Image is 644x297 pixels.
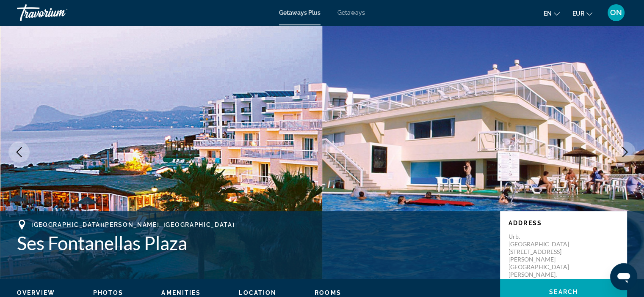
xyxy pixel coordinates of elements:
a: Getaways Plus [279,9,321,16]
button: Amenities [161,289,201,297]
p: Address [509,220,619,226]
span: en [544,10,552,17]
span: ON [610,8,622,17]
span: Search [549,289,578,295]
h1: Ses Fontanellas Plaza [17,232,492,254]
button: Photos [93,289,124,297]
button: Change language [544,7,560,19]
button: Previous image [8,142,30,163]
span: Overview [17,289,55,296]
span: Location [239,289,276,296]
iframe: Button to launch messaging window [610,263,637,290]
button: Location [239,289,276,297]
span: [GEOGRAPHIC_DATA][PERSON_NAME], [GEOGRAPHIC_DATA] [31,221,235,228]
span: Amenities [161,289,201,296]
span: Photos [93,289,124,296]
a: Getaways [337,9,365,16]
span: Rooms [315,289,341,296]
button: Next image [614,142,636,163]
button: Overview [17,289,55,297]
button: User Menu [605,4,627,22]
button: Rooms [315,289,341,297]
button: Change currency [572,7,592,19]
a: Travorium [17,2,102,24]
p: Urb. [GEOGRAPHIC_DATA] [STREET_ADDRESS][PERSON_NAME] [GEOGRAPHIC_DATA][PERSON_NAME], [GEOGRAPHIC_... [509,233,576,286]
span: EUR [572,10,584,17]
